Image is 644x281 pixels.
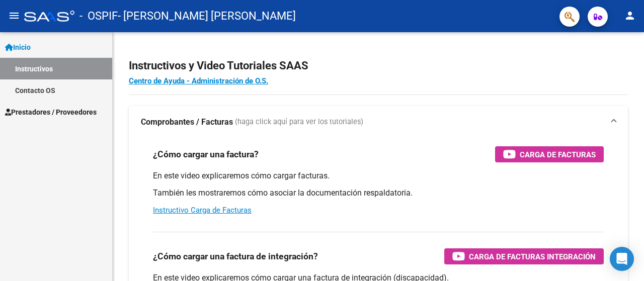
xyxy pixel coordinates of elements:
[129,56,628,75] h2: Instructivos y Video Tutoriales SAAS
[153,249,318,263] h3: ¿Cómo cargar una factura de integración?
[235,117,363,128] span: (haga click aquí para ver los tutoriales)
[5,42,31,53] span: Inicio
[118,5,296,27] span: - [PERSON_NAME] [PERSON_NAME]
[79,5,118,27] span: - OSPIF
[469,250,596,263] span: Carga de Facturas Integración
[129,76,268,85] a: Centro de Ayuda - Administración de O.S.
[153,206,252,215] a: Instructivo Carga de Facturas
[8,10,20,22] mat-icon: menu
[141,117,233,128] strong: Comprobantes / Facturas
[129,106,628,138] mat-expansion-panel-header: Comprobantes / Facturas (haga click aquí para ver los tutoriales)
[610,247,634,271] div: Open Intercom Messenger
[624,10,636,22] mat-icon: person
[153,170,604,181] p: En este video explicaremos cómo cargar facturas.
[153,147,259,161] h3: ¿Cómo cargar una factura?
[495,146,604,162] button: Carga de Facturas
[153,188,604,199] p: También les mostraremos cómo asociar la documentación respaldatoria.
[5,107,97,118] span: Prestadores / Proveedores
[520,148,596,161] span: Carga de Facturas
[444,248,604,264] button: Carga de Facturas Integración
